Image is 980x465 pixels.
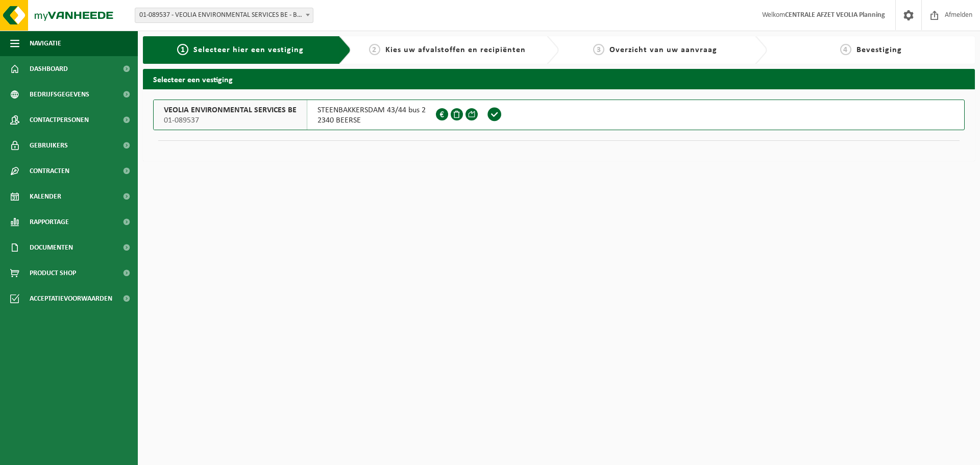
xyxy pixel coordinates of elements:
[856,46,902,54] span: Bevestiging
[30,158,69,184] span: Contracten
[30,133,68,158] span: Gebruikers
[317,115,426,126] span: 2340 BEERSE
[385,46,526,54] span: Kies uw afvalstoffen en recipiënten
[30,56,68,82] span: Dashboard
[840,44,851,55] span: 4
[369,44,380,55] span: 2
[30,260,76,286] span: Product Shop
[30,209,69,235] span: Rapportage
[164,105,297,115] span: VEOLIA ENVIRONMENTAL SERVICES BE
[30,286,112,311] span: Acceptatievoorwaarden
[30,107,89,133] span: Contactpersonen
[30,82,89,107] span: Bedrijfsgegevens
[153,100,965,130] button: VEOLIA ENVIRONMENTAL SERVICES BE 01-089537 STEENBAKKERSDAM 43/44 bus 22340 BEERSE
[164,115,297,126] span: 01-089537
[143,69,975,89] h2: Selecteer een vestiging
[785,11,885,19] strong: CENTRALE AFZET VEOLIA Planning
[30,184,61,209] span: Kalender
[593,44,604,55] span: 3
[30,235,73,260] span: Documenten
[317,105,426,115] span: STEENBAKKERSDAM 43/44 bus 2
[135,8,313,23] span: 01-089537 - VEOLIA ENVIRONMENTAL SERVICES BE - BEERSE
[193,46,304,54] span: Selecteer hier een vestiging
[177,44,188,55] span: 1
[609,46,717,54] span: Overzicht van uw aanvraag
[30,31,61,56] span: Navigatie
[135,8,313,22] span: 01-089537 - VEOLIA ENVIRONMENTAL SERVICES BE - BEERSE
